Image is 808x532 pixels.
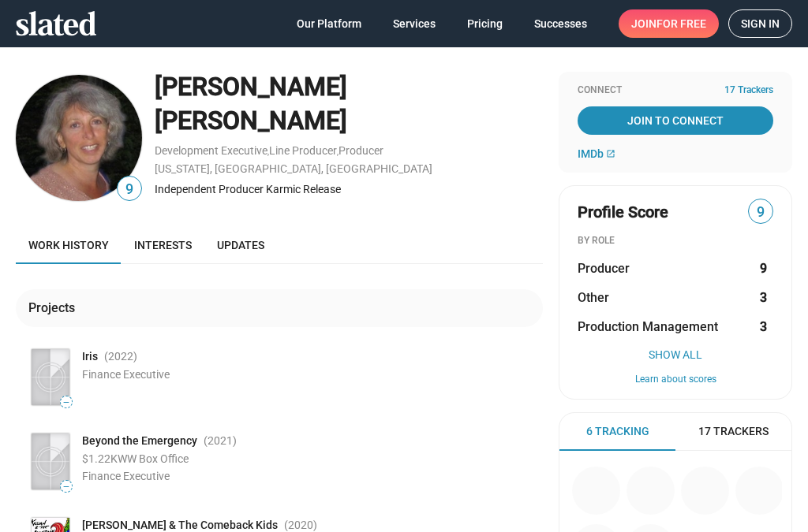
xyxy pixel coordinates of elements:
span: — [61,482,72,491]
span: Work history [28,239,109,251]
div: BY ROLE [578,235,773,247]
span: Producer [578,260,630,277]
span: Iris [82,349,98,364]
a: Producer [339,144,383,157]
span: Our Platform [297,9,361,38]
a: Work history [16,226,122,264]
button: Show All [578,348,773,361]
a: Joinfor free [619,9,719,38]
span: Successes [534,9,587,38]
img: Roberta Morris Purdee [16,75,142,201]
a: Services [380,9,448,38]
span: (2021 ) [204,433,237,448]
strong: 3 [760,289,767,306]
strong: 3 [760,318,767,335]
span: — [61,398,72,407]
a: Line Producer [269,144,337,157]
span: $1.22K [82,452,118,465]
a: IMDb [578,147,615,160]
span: Pricing [467,9,503,38]
span: Updates [217,239,264,251]
div: Projects [28,299,81,316]
span: 9 [118,179,141,200]
span: for free [656,9,706,38]
a: Pricing [454,9,515,38]
span: (2022 ) [104,349,137,364]
span: Profile Score [578,202,668,223]
span: 17 Trackers [724,84,773,97]
strong: 9 [760,260,767,277]
span: IMDb [578,147,604,160]
span: Sign in [741,10,780,37]
span: Beyond the Emergency [82,433,197,448]
div: Independent Producer Karmic Release [155,182,543,197]
span: Finance Executive [82,368,170,381]
span: , [337,147,339,156]
a: [US_STATE], [GEOGRAPHIC_DATA], [GEOGRAPHIC_DATA] [155,162,432,175]
a: Our Platform [284,9,374,38]
div: Connect [578,84,773,97]
span: 9 [749,202,772,223]
button: Learn about scores [578,374,773,386]
a: Updates [204,226,277,264]
span: Services [393,9,436,38]
span: 6 Tracking [586,424,649,439]
a: Sign in [728,9,792,38]
span: Interests [134,239,192,251]
span: 17 Trackers [698,424,769,439]
div: [PERSON_NAME] [PERSON_NAME] [155,70,543,137]
a: Development Executive [155,144,267,157]
span: Other [578,289,609,306]
span: WW Box Office [118,452,189,465]
a: Join To Connect [578,106,773,135]
mat-icon: open_in_new [606,149,615,158]
a: Successes [522,9,600,38]
a: Interests [122,226,204,264]
span: Join [631,9,706,38]
span: Join To Connect [581,106,770,135]
span: Finance Executive [82,470,170,482]
img: Poster: Beyond the Emergency [32,433,69,489]
span: Production Management [578,318,718,335]
img: Poster: Iris [32,349,69,405]
span: , [267,147,269,156]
